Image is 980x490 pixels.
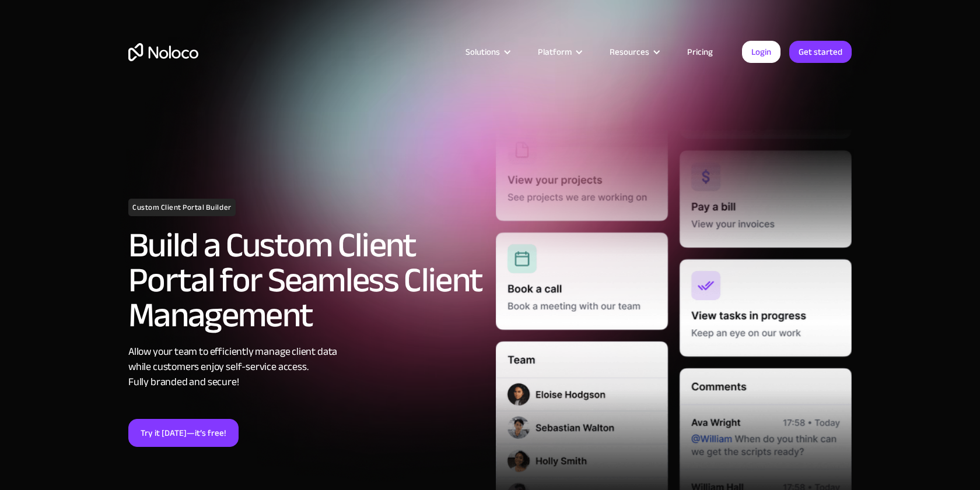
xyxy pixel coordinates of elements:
[673,44,727,59] a: Pricing
[523,44,595,59] div: Platform
[128,43,198,61] a: home
[128,344,484,390] div: Allow your team to efficiently manage client data while customers enjoy self-service access. Full...
[128,228,484,333] h2: Build a Custom Client Portal for Seamless Client Management
[128,199,236,216] h1: Custom Client Portal Builder
[451,44,523,59] div: Solutions
[538,44,572,59] div: Platform
[789,41,852,63] a: Get started
[128,419,239,447] a: Try it [DATE]—it’s free!
[466,44,500,59] div: Solutions
[742,41,780,63] a: Login
[595,44,673,59] div: Resources
[610,44,649,59] div: Resources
